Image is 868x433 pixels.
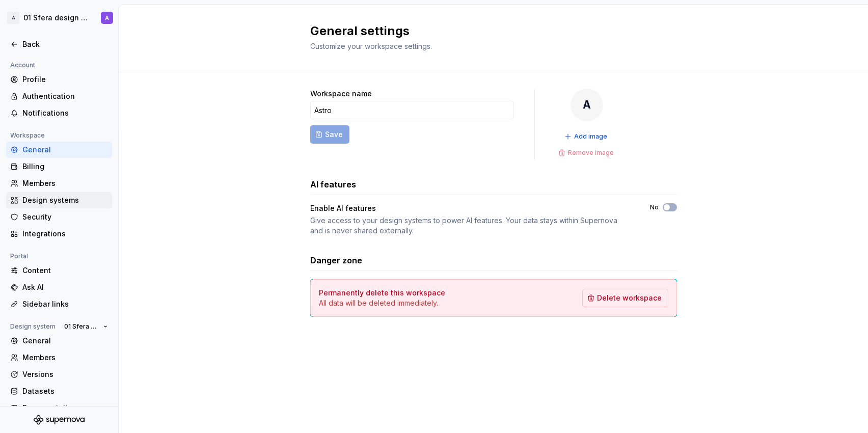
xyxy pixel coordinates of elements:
[2,7,116,29] button: A01 Sfera design systemA
[6,349,112,366] a: Members
[571,89,603,121] div: A
[22,212,108,222] div: Security
[22,265,108,276] div: Content
[23,13,89,23] div: 01 Sfera design system
[22,195,108,205] div: Design systems
[6,88,112,104] a: Authentication
[6,142,112,158] a: General
[22,108,108,118] div: Notifications
[310,178,356,191] h3: AI features
[22,178,108,188] div: Members
[22,353,108,363] div: Members
[597,293,662,303] span: Delete workspace
[310,89,372,99] label: Workspace name
[7,12,19,24] div: A
[310,215,632,236] div: Give access to your design systems to power AI features. Your data stays within Supernova and is ...
[6,129,49,142] div: Workspace
[6,279,112,295] a: Ask AI
[6,262,112,279] a: Content
[22,403,108,413] div: Documentation
[64,322,99,331] span: 01 Sfera design system
[22,145,108,155] div: General
[22,91,108,101] div: Authentication
[319,298,445,308] p: All data will be deleted immediately.
[22,369,108,380] div: Versions
[6,175,112,192] a: Members
[310,42,432,50] span: Customize your workspace settings.
[6,158,112,175] a: Billing
[34,415,85,425] svg: Supernova Logo
[310,23,665,39] h2: General settings
[6,296,112,312] a: Sidebar links
[22,282,108,292] div: Ask AI
[22,336,108,346] div: General
[6,400,112,416] a: Documentation
[6,333,112,349] a: General
[6,383,112,399] a: Datasets
[561,129,612,144] button: Add image
[6,209,112,225] a: Security
[22,161,108,172] div: Billing
[6,250,32,262] div: Portal
[6,71,112,88] a: Profile
[6,226,112,242] a: Integrations
[6,192,112,208] a: Design systems
[22,74,108,85] div: Profile
[6,105,112,121] a: Notifications
[22,229,108,239] div: Integrations
[22,299,108,309] div: Sidebar links
[6,320,60,333] div: Design system
[6,36,112,52] a: Back
[6,366,112,383] a: Versions
[582,289,668,307] button: Delete workspace
[310,203,632,213] div: Enable AI features
[574,132,607,141] span: Add image
[6,59,39,71] div: Account
[105,14,109,22] div: A
[22,39,108,49] div: Back
[310,254,362,266] h3: Danger zone
[22,386,108,396] div: Datasets
[650,203,659,211] label: No
[319,288,445,298] h4: Permanently delete this workspace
